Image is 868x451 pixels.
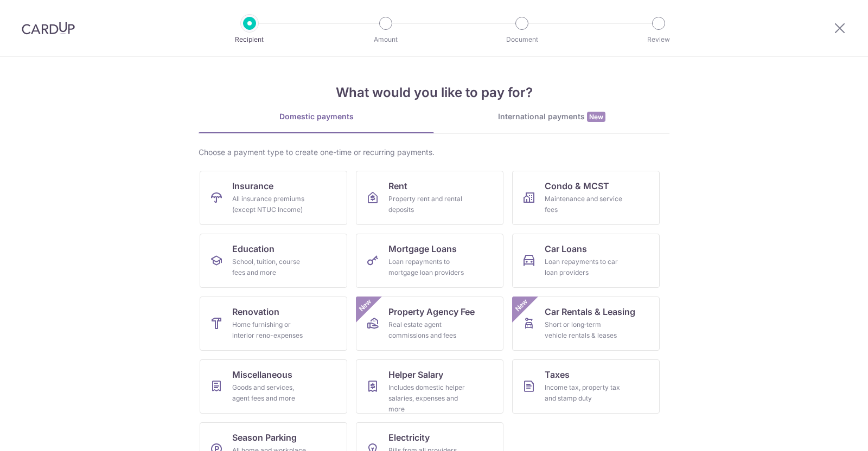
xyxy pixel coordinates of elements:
a: Mortgage LoansLoan repayments to mortgage loan providers [356,234,503,288]
div: Domestic payments [199,111,434,122]
div: Loan repayments to mortgage loan providers [388,256,467,278]
div: Loan repayments to car loan providers [545,256,623,278]
h4: What would you like to pay for? [199,83,669,102]
span: Helper Salary [388,368,443,381]
a: Car LoansLoan repayments to car loan providers [512,234,660,288]
iframe: Opens a widget where you can find more information [799,418,857,446]
a: TaxesIncome tax, property tax and stamp duty [512,359,660,414]
span: Property Agency Fee [388,305,475,318]
span: Season Parking [232,431,297,444]
p: Recipient [209,34,290,45]
div: Property rent and rental deposits [388,194,467,215]
div: Includes domestic helper salaries, expenses and more [388,382,467,415]
span: Condo & MCST [545,179,609,192]
div: Income tax, property tax and stamp duty [545,382,623,404]
span: Car Rentals & Leasing [545,305,635,318]
span: New [356,297,374,314]
span: Electricity [388,431,430,444]
div: Choose a payment type to create one-time or recurring payments. [199,147,669,158]
p: Amount [346,34,426,45]
span: Mortgage Loans [388,242,457,255]
p: Document [482,34,562,45]
div: Home furnishing or interior reno-expenses [232,319,310,341]
div: All insurance premiums (except NTUC Income) [232,194,310,215]
a: Car Rentals & LeasingShort or long‑term vehicle rentals & leasesNew [512,297,660,351]
p: Review [618,34,699,45]
span: Renovation [232,305,279,318]
span: Rent [388,179,407,192]
a: Condo & MCSTMaintenance and service fees [512,171,660,225]
a: Helper SalaryIncludes domestic helper salaries, expenses and more [356,359,503,414]
a: RentProperty rent and rental deposits [356,171,503,225]
img: CardUp [22,22,75,35]
a: InsuranceAll insurance premiums (except NTUC Income) [200,171,347,225]
a: MiscellaneousGoods and services, agent fees and more [200,359,347,414]
a: EducationSchool, tuition, course fees and more [200,234,347,288]
span: Car Loans [545,242,587,255]
div: Real estate agent commissions and fees [388,319,467,341]
div: School, tuition, course fees and more [232,256,310,278]
span: Miscellaneous [232,368,292,381]
span: New [587,112,605,122]
span: Insurance [232,179,273,192]
span: Education [232,242,275,255]
span: New [513,297,531,314]
div: International payments [434,111,669,123]
div: Goods and services, agent fees and more [232,382,310,404]
a: Property Agency FeeReal estate agent commissions and feesNew [356,297,503,351]
span: Taxes [545,368,570,381]
div: Maintenance and service fees [545,194,623,215]
a: RenovationHome furnishing or interior reno-expenses [200,297,347,351]
div: Short or long‑term vehicle rentals & leases [545,319,623,341]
